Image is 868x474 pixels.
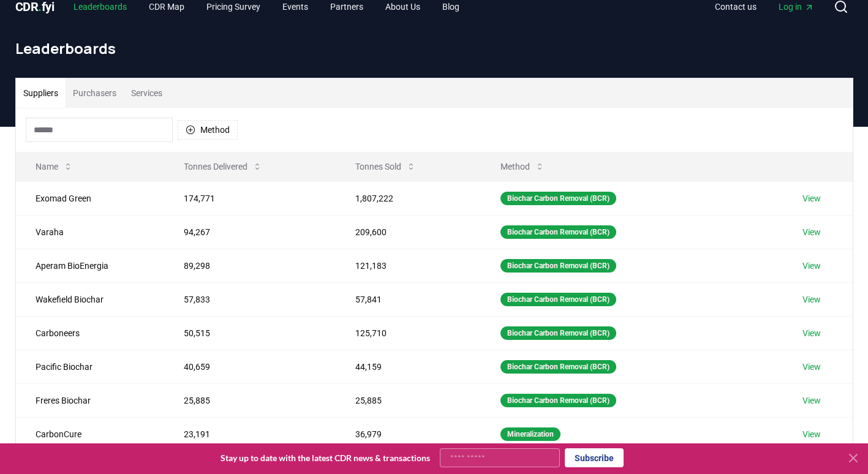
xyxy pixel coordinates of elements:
[164,417,335,451] td: 23,191
[16,417,165,451] td: CarbonCure
[164,316,335,350] td: 50,515
[26,154,83,179] button: Name
[16,78,66,108] button: Suppliers
[802,260,821,272] a: View
[802,394,821,407] a: View
[16,181,165,215] td: Exomad Green
[16,316,165,350] td: Carboneers
[500,225,616,239] div: Biochar Carbon Removal (BCR)
[500,394,616,407] div: Biochar Carbon Removal (BCR)
[500,326,616,340] div: Biochar Carbon Removal (BCR)
[336,350,481,383] td: 44,159
[178,120,238,140] button: Method
[164,350,335,383] td: 40,659
[16,350,165,383] td: Pacific Biochar
[336,181,481,215] td: 1,807,222
[779,1,814,13] span: Log in
[345,154,426,179] button: Tonnes Sold
[16,282,165,316] td: Wakefield Biochar
[336,417,481,451] td: 36,979
[491,154,554,179] button: Method
[802,192,821,205] a: View
[500,192,616,205] div: Biochar Carbon Removal (BCR)
[16,249,165,282] td: Aperam BioEnergia
[124,78,170,108] button: Services
[66,78,124,108] button: Purchasers
[164,282,335,316] td: 57,833
[16,215,165,249] td: Varaha
[500,427,560,441] div: Mineralization
[164,249,335,282] td: 89,298
[802,226,821,238] a: View
[174,154,272,179] button: Tonnes Delivered
[500,259,616,273] div: Biochar Carbon Removal (BCR)
[802,293,821,306] a: View
[164,215,335,249] td: 94,267
[15,39,853,58] h1: Leaderboards
[500,293,616,306] div: Biochar Carbon Removal (BCR)
[802,428,821,440] a: View
[164,181,335,215] td: 174,771
[16,383,165,417] td: Freres Biochar
[336,249,481,282] td: 121,183
[336,282,481,316] td: 57,841
[336,215,481,249] td: 209,600
[802,361,821,373] a: View
[336,383,481,417] td: 25,885
[336,316,481,350] td: 125,710
[500,360,616,374] div: Biochar Carbon Removal (BCR)
[164,383,335,417] td: 25,885
[802,327,821,339] a: View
